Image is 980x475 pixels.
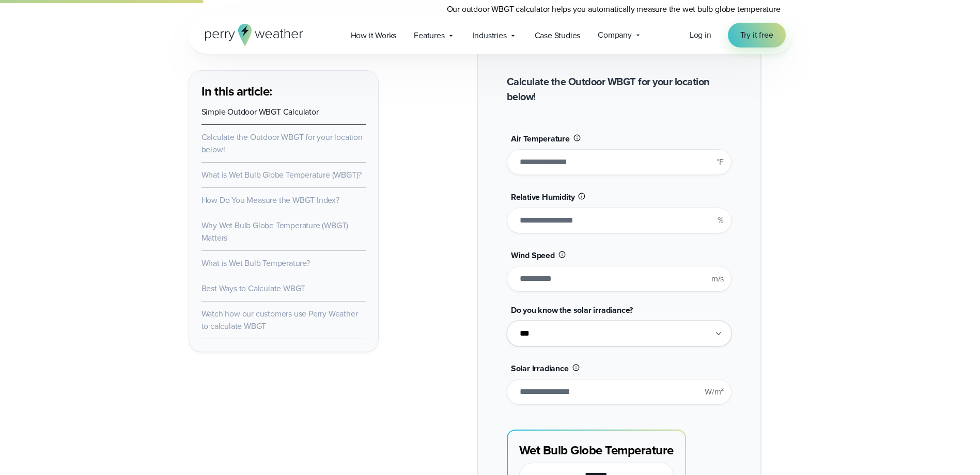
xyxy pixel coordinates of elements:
[414,29,444,42] span: Features
[690,29,711,41] span: Log in
[511,249,555,261] span: Wind Speed
[511,133,570,145] span: Air Temperature
[351,29,397,42] span: How it Works
[690,29,711,41] a: Log in
[201,282,306,294] a: Best Ways to Calculate WBGT
[511,362,569,374] span: Solar Irradiance
[535,29,581,42] span: Case Studies
[511,191,575,203] span: Relative Humidity
[526,25,589,46] a: Case Studies
[447,3,792,28] p: Our outdoor WBGT calculator helps you automatically measure the wet bulb globe temperature quickl...
[201,131,363,155] a: Calculate the Outdoor WBGT for your location below!
[201,106,319,118] a: Simple Outdoor WBGT Calculator
[201,169,362,181] a: What is Wet Bulb Globe Temperature (WBGT)?
[598,29,632,41] span: Company
[342,25,406,46] a: How it Works
[728,23,786,47] a: Try it free
[507,74,732,104] h2: Calculate the Outdoor WBGT for your location below!
[201,308,358,332] a: Watch how our customers use Perry Weather to calculate WBGT
[201,194,339,206] a: How Do You Measure the WBGT Index?
[473,29,507,42] span: Industries
[201,257,310,269] a: What is Wet Bulb Temperature?
[740,29,773,41] span: Try it free
[201,83,366,100] h3: In this article:
[201,219,349,244] a: Why Wet Bulb Globe Temperature (WBGT) Matters
[511,304,633,316] span: Do you know the solar irradiance?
